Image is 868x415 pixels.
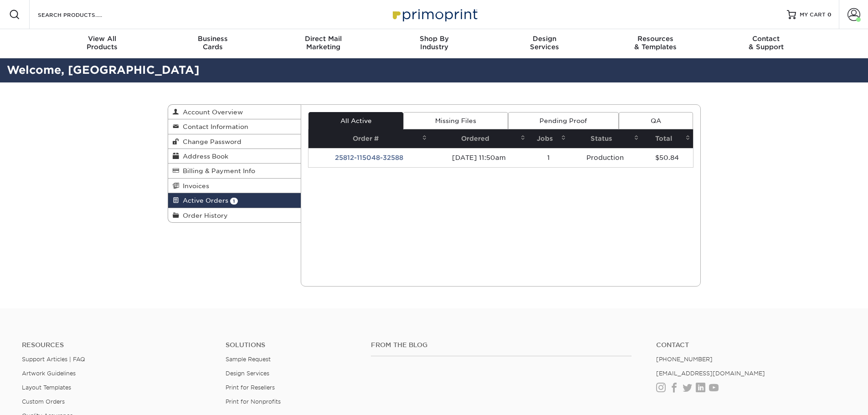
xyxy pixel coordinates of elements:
a: Print for Resellers [226,384,275,391]
span: Billing & Payment Info [179,167,255,174]
span: Account Overview [179,108,243,116]
span: Design [489,35,600,43]
a: QA [619,112,693,129]
a: Change Password [168,134,301,149]
span: Change Password [179,138,241,145]
span: 1 [230,198,238,205]
td: $50.84 [642,148,693,167]
span: View All [47,35,158,43]
a: BusinessCards [157,29,268,58]
a: Layout Templates [22,384,71,391]
a: Resources& Templates [600,29,711,58]
span: Invoices [179,182,209,190]
a: Address Book [168,149,301,164]
td: Production [569,148,642,167]
th: Jobs [528,129,569,148]
a: Sample Request [226,356,271,363]
span: Order History [179,212,228,219]
a: Contact [656,341,846,349]
div: & Support [711,35,822,51]
h4: Resources [22,341,212,349]
div: Services [489,35,600,51]
a: Direct MailMarketing [268,29,379,58]
th: Status [569,129,642,148]
div: Products [47,35,158,51]
td: 25812-115048-32588 [308,148,430,167]
a: All Active [308,112,403,129]
a: Missing Files [403,112,508,129]
a: Invoices [168,179,301,193]
a: Print for Nonprofits [226,398,281,405]
td: 1 [528,148,569,167]
div: Industry [379,35,489,51]
span: Shop By [379,35,489,43]
td: [DATE] 11:50am [430,148,528,167]
span: Contact [711,35,822,43]
a: DesignServices [489,29,600,58]
h4: From the Blog [371,341,632,349]
a: Account Overview [168,105,301,119]
a: Pending Proof [508,112,619,129]
a: [EMAIL_ADDRESS][DOMAIN_NAME] [656,370,765,377]
span: Active Orders [179,197,228,204]
span: Contact Information [179,123,248,130]
span: MY CART [800,11,826,19]
a: Billing & Payment Info [168,164,301,178]
img: Primoprint [389,5,480,24]
th: Order # [308,129,430,148]
span: Address Book [179,153,228,160]
span: Business [157,35,268,43]
span: 0 [827,11,832,18]
a: Contact& Support [711,29,822,58]
h4: Solutions [226,341,357,349]
a: Custom Orders [22,398,65,405]
th: Ordered [430,129,528,148]
div: & Templates [600,35,711,51]
span: Resources [600,35,711,43]
a: Order History [168,208,301,222]
div: Cards [157,35,268,51]
a: Artwork Guidelines [22,370,76,377]
a: Support Articles | FAQ [22,356,85,363]
a: [PHONE_NUMBER] [656,356,713,363]
th: Total [642,129,693,148]
a: Active Orders 1 [168,193,301,208]
a: Contact Information [168,119,301,134]
a: Design Services [226,370,269,377]
div: Marketing [268,35,379,51]
a: View AllProducts [47,29,158,58]
span: Direct Mail [268,35,379,43]
input: SEARCH PRODUCTS..... [37,9,126,20]
a: Shop ByIndustry [379,29,489,58]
